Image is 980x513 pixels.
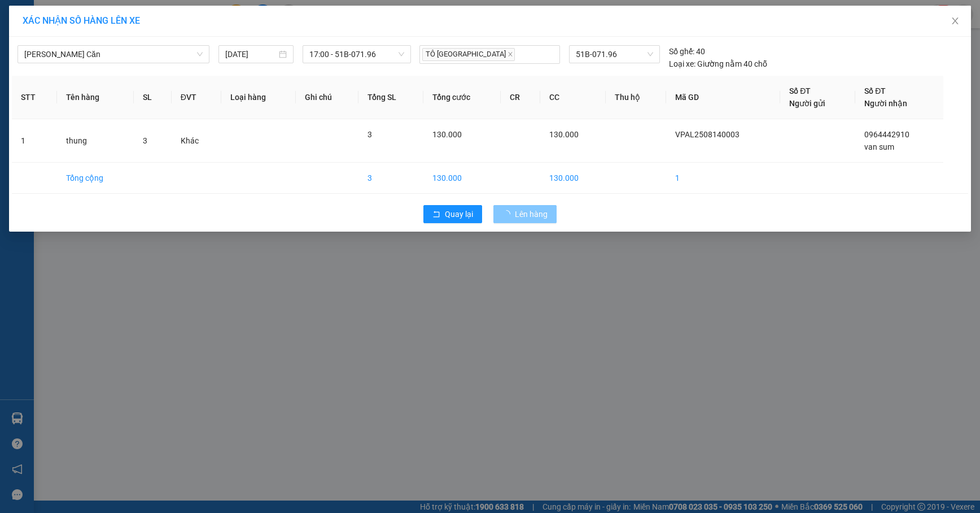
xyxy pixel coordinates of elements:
[422,48,515,61] span: TÔ [GEOGRAPHIC_DATA]
[502,210,515,218] span: loading
[606,76,666,119] th: Thu hộ
[14,14,71,71] img: logo.jpg
[23,15,140,26] span: XÁC NHẬN SỐ HÀNG LÊN XE
[432,130,462,139] span: 130.000
[309,46,404,63] span: 17:00 - 51B-071.96
[669,58,767,70] div: Giường nằm 40 chỗ
[225,48,276,60] input: 14/08/2025
[106,42,472,56] li: Hotline: 02839552959
[669,45,694,58] span: Số ghế:
[358,163,423,194] td: 3
[423,205,482,223] button: rollbackQuay lại
[549,130,579,139] span: 130.000
[12,76,57,119] th: STT
[296,76,358,119] th: Ghi chú
[789,99,825,108] span: Người gửi
[864,99,907,108] span: Người nhận
[540,76,606,119] th: CC
[14,82,124,101] b: GỬI : VP An Lạc
[669,45,705,58] div: 40
[951,16,960,25] span: close
[57,119,134,163] td: thung
[57,163,134,194] td: Tổng cộng
[669,58,695,70] span: Loại xe:
[508,51,513,57] span: close
[358,76,423,119] th: Tổng SL
[24,46,203,63] span: Hồ Chí Minh - Năm Căn
[501,76,540,119] th: CR
[57,76,134,119] th: Tên hàng
[445,208,473,220] span: Quay lại
[576,46,653,63] span: 51B-071.96
[172,119,222,163] td: Khác
[666,163,780,194] td: 1
[666,76,780,119] th: Mã GD
[172,76,222,119] th: ĐVT
[12,119,57,163] td: 1
[515,208,548,220] span: Lên hàng
[368,130,372,139] span: 3
[143,136,147,145] span: 3
[134,76,172,119] th: SL
[423,76,501,119] th: Tổng cước
[864,86,886,95] span: Số ĐT
[493,205,557,223] button: Lên hàng
[221,76,296,119] th: Loại hàng
[864,142,894,151] span: van sum
[423,163,501,194] td: 130.000
[106,28,472,42] li: 26 Phó Cơ Điều, Phường 12
[540,163,606,194] td: 130.000
[432,210,440,219] span: rollback
[789,86,811,95] span: Số ĐT
[864,130,909,139] span: 0964442910
[675,130,740,139] span: VPAL2508140003
[939,6,971,37] button: Close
